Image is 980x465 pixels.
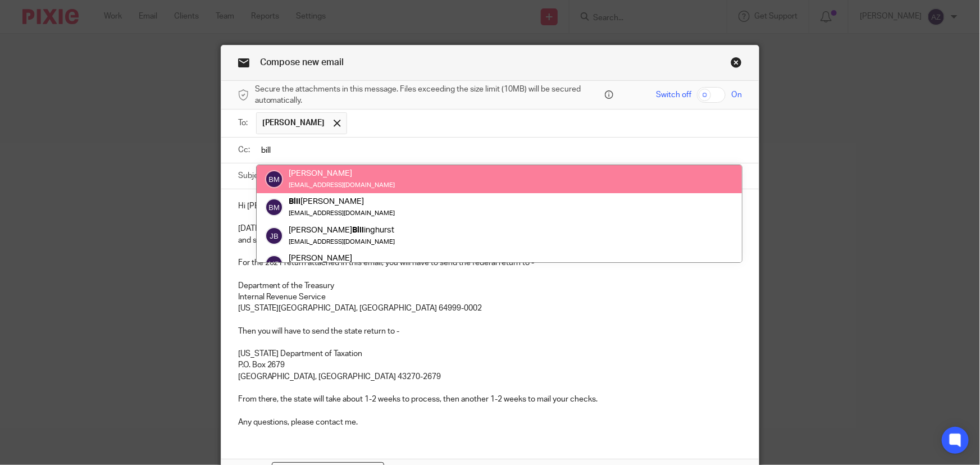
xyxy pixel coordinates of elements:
[238,117,250,129] label: To:
[265,227,283,245] img: svg%3E
[238,200,742,212] p: Hi [PERSON_NAME],
[238,326,742,337] p: Then you will have to send the state return to -
[238,223,742,246] p: [DATE]-[DATE] e-filed and are processing. Also, the IRS no longer accepts e-filed returns for 202...
[238,170,267,181] label: Subject:
[238,359,742,371] p: P.O. Box 2679
[238,371,742,382] p: [GEOGRAPHIC_DATA], [GEOGRAPHIC_DATA] 43270-2679
[289,239,395,245] small: [EMAIL_ADDRESS][DOMAIN_NAME]
[656,89,691,101] span: Switch off
[289,168,395,179] div: [PERSON_NAME]
[265,255,283,273] img: svg%3E
[260,58,344,67] span: Compose new email
[289,197,395,208] div: [PERSON_NAME]
[238,348,742,359] p: [US_STATE] Department of Taxation
[289,211,395,217] small: [EMAIL_ADDRESS][DOMAIN_NAME]
[265,199,283,217] img: svg%3E
[262,117,325,129] span: [PERSON_NAME]
[731,57,742,72] a: Close this dialog window
[289,182,395,188] small: [EMAIL_ADDRESS][DOMAIN_NAME]
[238,280,742,291] p: Department of the Treasury
[238,144,250,156] label: Cc:
[731,89,742,101] span: On
[238,394,742,405] p: From there, the state will take about 1-2 weeks to process, then another 1-2 weeks to mail your c...
[238,417,742,428] p: Any questions, please contact me.
[265,170,283,188] img: svg%3E
[238,257,742,268] p: For the 2021 return attached in this email, you will have to send the federal return to -
[289,253,404,264] div: [PERSON_NAME]
[238,291,742,314] p: Internal Revenue Service [US_STATE][GEOGRAPHIC_DATA], [GEOGRAPHIC_DATA] 64999-0002
[352,226,364,234] em: Bill
[289,198,300,206] em: Bill
[255,84,602,107] span: Secure the attachments in this message. Files exceeding the size limit (10MB) will be secured aut...
[289,225,395,236] div: [PERSON_NAME] inghurst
